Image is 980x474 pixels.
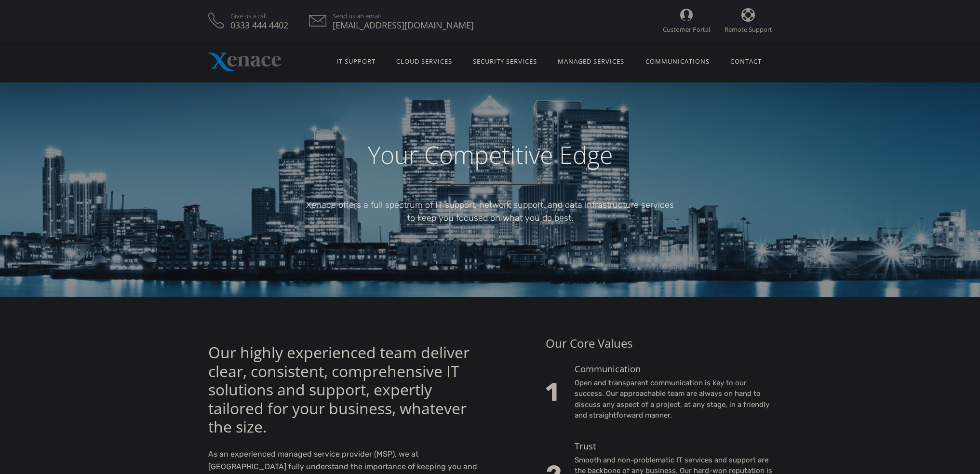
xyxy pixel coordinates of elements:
[575,363,772,375] h5: Communication
[230,22,288,28] span: 0333 444 4402
[575,378,772,421] p: Open and transparent communication is key to our success. Our approachable team are always on han...
[208,53,281,71] img: Xenace
[208,199,772,225] div: Xenace offers a full spectrum of IT support, network support, and data infrastructure services to...
[575,440,772,452] h5: Trust
[208,343,483,436] h3: Our highly experienced team deliver clear, consistent, comprehensive IT solutions and support, ex...
[720,45,772,76] a: Contact
[333,13,474,19] span: Send us an email
[333,13,474,28] a: Send us an email [EMAIL_ADDRESS][DOMAIN_NAME]
[333,22,474,28] span: [EMAIL_ADDRESS][DOMAIN_NAME]
[230,13,288,28] a: Give us a call 0333 444 4402
[463,45,548,76] a: Security Services
[548,45,635,76] a: Managed Services
[635,45,720,76] a: Communications
[230,13,288,19] span: Give us a call
[546,336,772,351] h4: Our Core Values
[208,140,772,169] h3: Your Competitive Edge
[386,45,462,76] a: Cloud Services
[326,45,386,76] a: IT Support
